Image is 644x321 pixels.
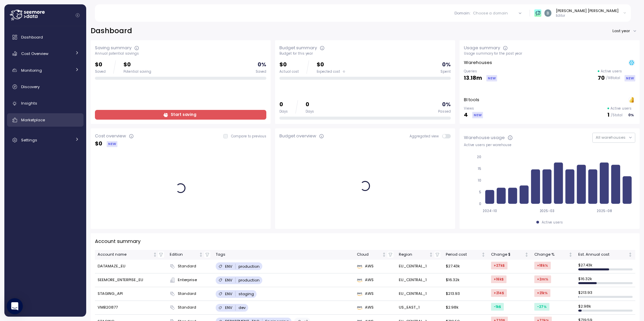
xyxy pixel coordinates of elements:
[534,275,551,283] div: +2m %
[7,80,84,93] a: Discovery
[610,106,632,111] p: Active users
[568,252,573,257] div: Not sorted
[627,112,635,118] div: 0 %
[317,60,345,69] p: $0
[598,74,605,83] p: 70
[95,60,106,69] p: $0
[606,76,620,80] p: / 98 total
[95,260,167,273] td: DATAMAZE_EU
[7,64,84,77] a: Monitoring
[225,264,232,269] p: ENV
[7,30,84,44] a: Dashboard
[464,74,482,83] p: 13.18m
[443,273,489,287] td: $16.32k
[396,260,443,273] td: EU_CENTRAL_1
[7,113,84,127] a: Marketplace
[464,111,468,120] p: 4
[544,9,551,16] img: ACg8ocJyWE6xOp1B6yfOOo1RrzZBXz9fCX43NtCsscuvf8X-nP99eg=s96-c
[357,305,393,311] div: AWS
[95,133,126,139] div: Cost overview
[399,252,428,258] div: Region
[279,109,288,114] div: Days
[354,250,396,260] th: CloudNot sorted
[464,97,479,103] p: BI tools
[7,298,23,314] div: Open Intercom Messenger
[357,291,393,297] div: AWS
[258,60,266,69] p: 0 %
[576,250,635,260] th: Est. Annual costNot sorted
[464,59,492,66] p: Warehouses
[238,291,254,297] p: staging
[21,35,43,40] span: Dashboard
[446,252,480,258] div: Period cost
[279,45,317,51] div: Budget summary
[443,301,489,315] td: $2.98k
[486,75,497,81] div: NEW
[534,9,541,16] img: 65f98ecb31a39d60f1f315eb.PNG
[279,69,299,74] div: Actual cost
[225,305,232,310] p: ENV
[473,10,508,16] div: Choose a domain
[440,69,451,74] div: Spent
[534,303,549,311] div: -27 %
[578,252,627,258] div: Est. Annual cost
[171,110,196,119] span: Start saving
[95,287,167,301] td: STAGING_API
[95,51,266,56] div: Annual potential savings
[306,100,314,109] p: 0
[21,51,48,56] span: Cost Overview
[153,252,157,257] div: Not sorted
[443,250,489,260] th: Period costNot sorted
[464,143,635,147] div: Active users per warehouse
[556,8,619,13] div: [PERSON_NAME] [PERSON_NAME]
[442,100,451,109] p: 0 %
[167,250,213,260] th: EditionNot sorted
[628,252,633,257] div: Not sorted
[7,97,84,110] a: Insights
[256,69,266,74] div: Saved
[178,305,196,311] span: Standard
[443,260,489,273] td: $27.43k
[95,273,167,287] td: SEEMORE_ENTERPISE_EU
[607,111,609,120] p: 1
[357,263,393,269] div: AWS
[532,250,576,260] th: Change %Not sorted
[107,141,117,147] div: NEW
[491,252,523,258] div: Change $
[238,277,260,283] p: production
[429,252,433,257] div: Not sorted
[357,277,393,283] div: AWS
[592,133,635,142] button: All warehouses
[576,287,635,301] td: $ 213.93
[611,113,623,118] p: / 5 total
[479,202,481,206] tspan: 0
[481,252,486,257] div: Not sorted
[21,101,37,106] span: Insights
[95,110,266,120] a: Start saving
[396,301,443,315] td: US_EAST_1
[91,26,132,36] h2: Dashboard
[556,13,619,18] p: Editor
[443,287,489,301] td: $213.93
[95,301,167,315] td: VMB20877
[317,69,340,74] span: Expected cost
[464,106,483,111] p: Views
[454,10,470,16] p: Domain :
[7,133,84,147] a: Settings
[534,252,567,258] div: Change %
[491,262,507,269] div: +27k $
[357,252,381,258] div: Cloud
[73,13,82,18] button: Collapse navigation
[491,303,504,311] div: -1k $
[21,117,45,123] span: Marketplace
[396,287,443,301] td: EU_CENTRAL_1
[178,277,197,283] span: Enterprise
[576,273,635,287] td: $ 16.32k
[279,51,451,56] div: Budget for this year
[199,252,203,257] div: Not sorted
[7,47,84,60] a: Cost Overview
[479,190,481,194] tspan: 5
[483,209,497,213] tspan: 2024-10
[524,252,529,257] div: Not sorted
[225,277,232,283] p: ENV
